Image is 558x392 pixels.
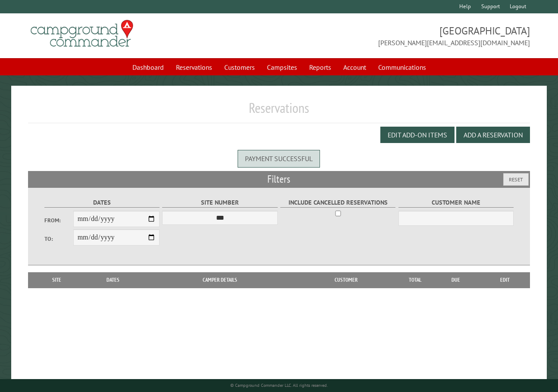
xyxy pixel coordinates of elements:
[171,59,217,75] a: Reservations
[81,272,145,288] th: Dates
[398,198,514,208] label: Customer Name
[162,198,277,208] label: Site Number
[28,100,530,123] h1: Reservations
[127,59,169,75] a: Dashboard
[280,198,395,208] label: Include Cancelled Reservations
[230,383,328,388] small: © Campground Commander LLC. All rights reserved.
[433,272,480,288] th: Due
[28,171,530,187] h2: Filters
[398,272,433,288] th: Total
[262,59,302,75] a: Campsites
[304,59,336,75] a: Reports
[44,235,73,243] label: To:
[219,59,260,75] a: Customers
[338,59,371,75] a: Account
[28,17,136,50] img: Campground Commander
[279,24,530,48] span: [GEOGRAPHIC_DATA] [PERSON_NAME][EMAIL_ADDRESS][DOMAIN_NAME]
[44,198,160,208] label: Dates
[373,59,431,75] a: Communications
[145,272,295,288] th: Camper Details
[44,216,73,224] label: From:
[456,127,530,143] button: Add a Reservation
[295,272,398,288] th: Customer
[380,127,455,143] button: Edit Add-on Items
[32,272,81,288] th: Site
[238,150,320,167] div: Payment successful
[480,272,530,288] th: Edit
[503,173,529,186] button: Reset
